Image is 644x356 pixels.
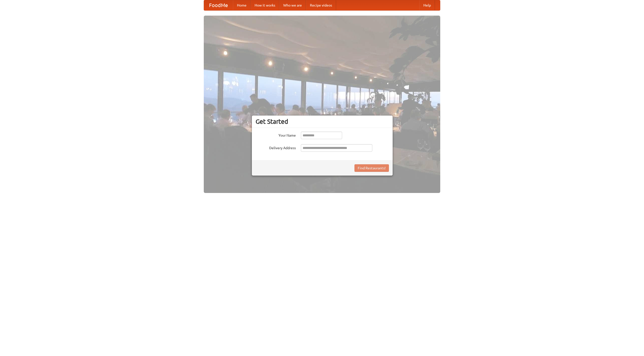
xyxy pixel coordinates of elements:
label: Delivery Address [256,144,296,150]
h3: Get Started [256,118,389,125]
a: Help [419,0,435,10]
label: Your Name [256,132,296,138]
a: Home [233,0,251,10]
a: How it works [251,0,279,10]
a: FoodMe [204,0,233,10]
button: Find Restaurants! [354,164,389,172]
a: Who we are [279,0,306,10]
a: Recipe videos [306,0,336,10]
